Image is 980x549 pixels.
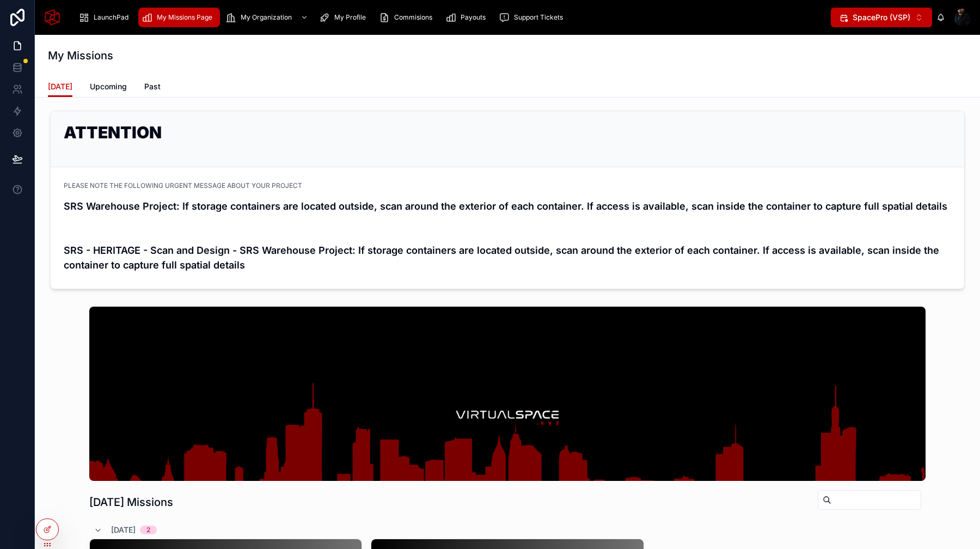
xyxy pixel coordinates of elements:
span: Support Tickets [514,13,563,22]
span: PLEASE NOTE THE FOLLOWING URGENT MESSAGE ABOUT YOUR PROJECT [64,181,302,190]
a: Support Tickets [495,8,571,27]
h4: SRS Warehouse Project: If storage containers are located outside, scan around the exterior of eac... [64,199,951,272]
span: Payouts [461,13,486,22]
span: My Missions Page [157,13,212,22]
a: Commisions [376,8,440,27]
a: Past [144,77,161,99]
a: LaunchPad [75,8,136,27]
div: 2 [146,526,150,534]
img: App logo [44,9,61,26]
span: LaunchPad [94,13,128,22]
a: My Organization [222,8,314,27]
span: Past [144,81,161,92]
h1: ATTENTION [64,124,951,141]
button: Select Button [831,8,932,27]
h1: [DATE] Missions [89,495,173,510]
a: [DATE] [48,77,72,97]
a: My Missions Page [138,8,220,27]
a: My Profile [316,8,373,27]
span: My Organization [241,13,292,22]
a: Upcoming [90,77,127,99]
a: Payouts [442,8,493,27]
span: [DATE] [111,524,136,535]
div: scrollable content [70,5,831,29]
span: My Profile [334,13,366,22]
h1: My Missions [48,48,113,63]
span: SpacePro (VSP) [853,12,910,23]
span: Upcoming [90,81,127,92]
span: [DATE] [48,81,72,92]
span: Commisions [394,13,432,22]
